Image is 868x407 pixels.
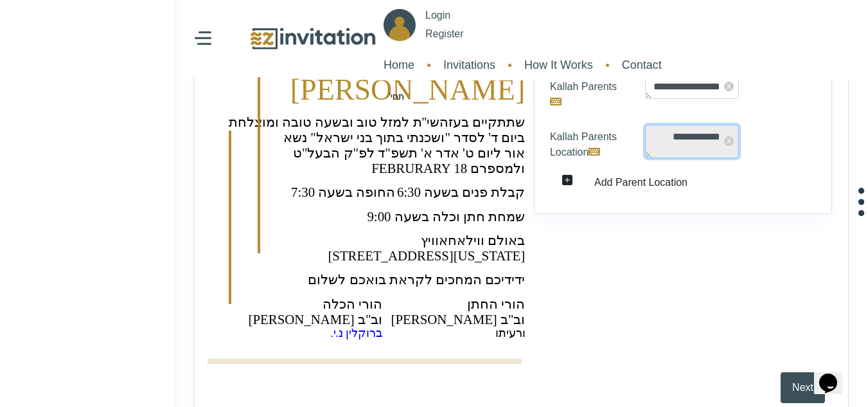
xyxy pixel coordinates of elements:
[540,75,635,114] label: Kallah Parents
[323,296,382,311] text: ‏הורי הכלה‏
[585,175,807,190] div: Add Parent Location
[283,130,525,145] text: ‏ביום ד' לסדר "ושכנתי בתוך בני ישראל" נשא‏
[781,372,825,403] button: Next
[518,50,599,80] a: How It Works
[293,145,525,160] text: ‏אור ליום ט' אדר א' תשפ"ד לפ"ק הבעל"ט‏
[467,296,525,311] text: ‏הורי החתן‏
[377,50,421,80] a: Home
[249,312,383,327] text: ‏[PERSON_NAME] וב"ב‏
[421,233,525,248] text: ‏באולם ווילאחאוויץ‏
[397,185,526,199] text: 6:30 קבלת פנים בשעה
[371,161,525,176] text: FEBRURARY 18 ולמספרם
[495,327,526,339] text: ‏ורעיתו‏
[389,92,404,102] text: ‏תחי'‏
[330,327,382,339] text: ‏ברוקלין נ.י.‏
[616,50,668,80] a: Contact
[540,125,635,165] label: Kallah Parents Location
[425,6,464,44] p: Login Register
[291,185,395,199] text: 7:30 החופה בשעה
[729,372,774,403] button: Prev
[814,356,855,394] iframe: chat widget
[308,272,525,287] text: ‏ידידיכם המחכים לקראת בואכם לשלום‏
[290,73,525,106] text: ‏[PERSON_NAME]‏
[437,50,502,80] a: Invitations
[391,312,526,327] text: ‏[PERSON_NAME] וב"ב‏
[249,25,377,53] img: logo.png
[328,248,525,263] text: [STREET_ADDRESS][US_STATE]
[229,114,526,129] text: ‏שתתקיים בעזהשי''ת למזל טוב ובשעה טובה ומוצלחת‏
[724,82,734,91] span: x
[367,209,525,224] text: ‏שמחת חתן וכלה בשעה 9:00‏
[384,9,416,41] img: ico_account.png
[724,136,734,146] span: x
